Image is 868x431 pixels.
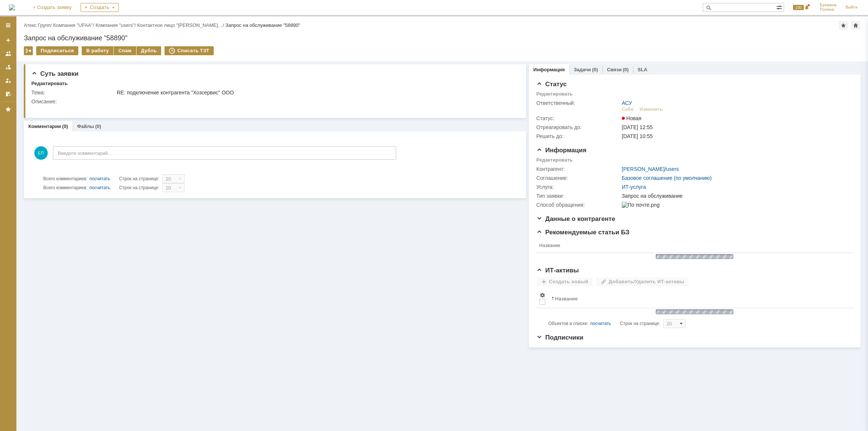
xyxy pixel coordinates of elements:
[24,22,53,28] div: /
[24,22,50,28] a: Атекс Групп
[95,22,137,28] div: /
[536,100,620,106] div: Ответственный:
[31,70,78,77] span: Суть заявки
[536,133,620,139] div: Решить до:
[622,115,642,121] span: Новая
[574,67,591,72] a: Задачи
[43,174,159,183] i: Строк на странице:
[9,4,15,10] img: logo
[622,202,659,208] img: По почте.png
[622,100,632,106] a: АСУ
[548,289,847,308] th: Название
[820,3,837,7] span: Еремина
[31,90,115,96] div: Тема:
[539,292,545,298] span: Настройки
[536,81,567,88] span: Статус
[53,22,93,28] a: Компания "UFAA"
[622,184,646,190] a: ИТ-услуга
[536,229,630,236] span: Рекомендуемые статьи БЗ
[536,193,620,199] div: Тип заявки:
[137,22,223,28] a: Контактное лицо "[PERSON_NAME]…
[31,99,515,104] div: Описание:
[77,124,94,129] a: Файлы
[536,115,620,121] div: Статус:
[533,67,565,72] a: Информация
[654,253,736,260] img: wJIQAAOwAAAAAAAAAAAA==
[851,21,860,30] div: Сделать домашней страницей
[536,238,847,253] th: Название
[536,215,615,222] span: Данные о контрагенте
[53,22,96,28] div: /
[622,133,653,139] span: [DATE] 10:55
[9,4,15,10] a: Перейти на домашнюю страницу
[592,67,598,72] div: (0)
[536,267,579,274] span: ИТ-активы
[43,176,87,181] span: Всего комментариев:
[548,319,660,328] i: Строк на странице:
[622,193,849,199] div: Запрос на обслуживание
[43,183,159,192] i: Строк на странице:
[2,48,14,60] a: Заявки на командах
[622,166,665,172] a: [PERSON_NAME]
[28,124,61,129] a: Комментарии
[536,157,573,163] div: Редактировать
[95,124,101,129] div: (0)
[622,124,653,130] span: [DATE] 12:55
[839,21,848,30] div: Добавить в избранное
[666,166,679,172] a: users
[536,175,620,181] div: Соглашение:
[637,67,647,72] a: SLA
[622,175,712,181] a: Базовое соглашение (по умолчанию)
[622,106,634,112] div: Себе
[776,3,784,10] span: Расширенный поиск
[536,147,586,154] span: Информация
[640,106,663,112] div: Изменить
[225,22,300,28] div: Запрос на обслуживание "58890"
[654,308,736,315] img: wJIQAAOwAAAAAAAAAAAA==
[548,321,588,326] span: Объектов в списке:
[2,75,14,87] a: Мои заявки
[622,166,679,172] div: /
[2,88,14,100] a: Мои согласования
[2,61,14,73] a: Заявки в моей ответственности
[90,174,110,183] div: посчитать
[137,22,226,28] div: /
[536,202,620,208] div: Способ обращения:
[536,334,583,341] span: Подписчики
[62,124,68,129] div: (0)
[536,124,620,130] div: Отреагировать до:
[2,34,14,46] a: Создать заявку
[536,184,620,190] div: Услуга:
[536,166,620,172] div: Контрагент:
[820,7,837,12] span: Полина
[117,90,514,96] div: RE: подключение контрагента "Хозсервис" ООО
[793,5,804,10] span: 100
[24,34,861,42] div: Запрос на обслуживание "58890"
[31,81,68,87] div: Редактировать
[623,67,629,72] div: (0)
[24,46,33,55] div: Работа с массовостью
[90,183,110,192] div: посчитать
[95,22,134,28] a: Компания "users"
[81,3,119,12] div: Создать
[590,319,611,328] div: посчитать
[34,146,48,160] span: ЕП
[536,91,573,97] div: Редактировать
[555,296,578,302] div: Название
[607,67,621,72] a: Связи
[43,185,87,190] span: Всего комментариев:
